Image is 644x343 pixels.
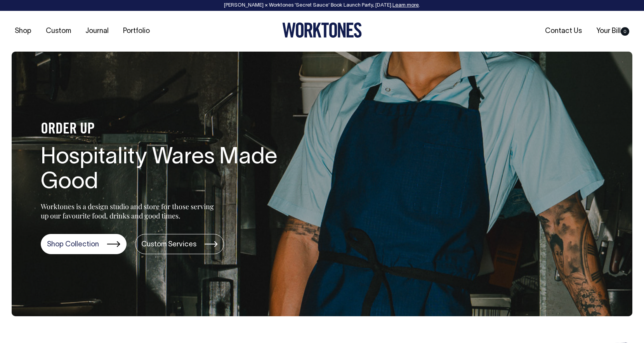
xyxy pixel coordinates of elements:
[12,25,35,38] a: Shop
[120,25,153,38] a: Portfolio
[82,25,112,38] a: Journal
[43,25,74,38] a: Custom
[41,234,127,254] a: Shop Collection
[593,25,632,38] a: Your Bill0
[621,27,629,36] span: 0
[8,3,636,8] div: [PERSON_NAME] × Worktones ‘Secret Sauce’ Book Launch Party, [DATE]. .
[41,121,289,138] h4: ORDER UP
[135,234,224,254] a: Custom Services
[542,25,585,38] a: Contact Us
[41,146,289,195] h1: Hospitality Wares Made Good
[392,3,419,8] a: Learn more
[41,202,217,220] p: Worktones is a design studio and store for those serving up our favourite food, drinks and good t...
